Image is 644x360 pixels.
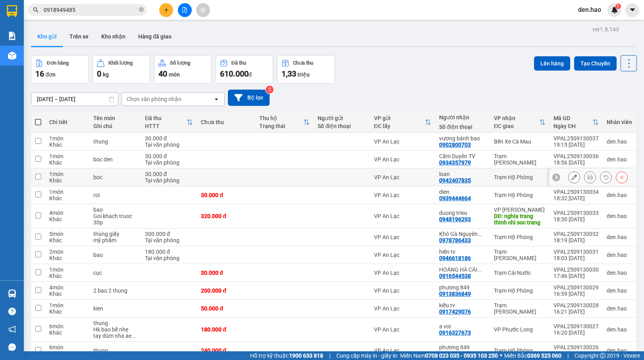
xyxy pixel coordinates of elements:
[607,347,632,354] div: den.hao
[196,3,210,17] button: aim
[154,55,212,84] button: Số lượng40món
[93,174,137,180] div: boc
[607,305,632,312] div: den.hao
[141,112,197,133] th: Toggle SortBy
[216,55,273,84] button: Đã thu610.000đ
[607,270,632,276] div: den.hao
[553,135,599,142] div: VPAL2509130037
[139,7,144,12] span: close-circle
[374,192,431,198] div: VP An Lạc
[439,266,486,273] div: HOÀNG HÀ CÁI NƯỚC
[231,60,246,66] div: Đã thu
[201,326,251,333] div: 180.000 đ
[132,27,178,46] button: Hàng đã giao
[615,4,621,9] sup: 1
[439,153,486,159] div: Cẩm Duyên TV
[49,159,85,166] div: Khác
[250,351,323,360] span: Hỗ trợ kỹ thuật:
[494,174,546,180] div: Trạm Hộ Phòng
[182,7,187,13] span: file-add
[374,326,431,333] div: VP An Lạc
[93,207,137,213] div: bao
[494,138,546,145] div: Bến Xe Cà Mau
[97,69,101,79] span: 0
[374,123,425,129] div: ĐC lấy
[494,347,546,354] div: Trạm Hộ Phòng
[607,234,632,240] div: den.hao
[425,352,498,359] strong: 0708 023 035 - 0935 103 250
[439,189,486,195] div: dien
[293,60,313,66] div: Chưa thu
[439,308,471,315] div: 0917429076
[553,115,592,121] div: Mã GD
[553,302,599,308] div: VPAL2509130028
[478,231,482,237] span: ...
[439,135,486,142] div: vương bánh bao
[8,343,16,351] span: message
[201,347,251,354] div: 240.000 đ
[31,93,118,105] input: Select a date range.
[574,56,617,71] button: Tạo Chuyến
[63,27,95,46] button: Trên xe
[93,123,137,129] div: Ghi chú
[201,287,251,294] div: 200.000 đ
[49,329,85,336] div: Khác
[297,71,310,78] span: triệu
[374,270,431,276] div: VP An Lạc
[553,284,599,291] div: VPAL2509130029
[49,344,85,350] div: 6 món
[553,142,599,148] div: 19:15 [DATE]
[600,353,605,358] span: copyright
[93,192,137,198] div: roi
[49,249,85,255] div: 2 món
[494,115,539,121] div: VP nhận
[494,234,546,240] div: Trạm Hộ Phòng
[47,60,69,66] div: Đơn hàng
[282,69,296,79] span: 1,33
[8,289,16,298] img: warehouse-icon
[93,55,150,84] button: Khối lượng0kg
[374,213,431,219] div: VP An Lạc
[329,351,330,360] span: |
[49,255,85,261] div: Khác
[201,192,251,198] div: 30.000 đ
[35,69,44,79] span: 16
[572,5,607,15] span: den.hao
[33,7,39,13] span: search
[477,266,482,273] span: ...
[629,6,636,13] span: caret-down
[494,153,546,166] div: Trạm [PERSON_NAME]
[49,308,85,315] div: Khác
[439,216,471,222] div: 0948196293
[131,333,136,339] span: ...
[8,326,16,333] span: notification
[439,237,471,243] div: 0978786433
[553,266,599,273] div: VPAL2509130030
[439,344,486,350] div: phương 849
[607,119,632,125] div: Nhân viên
[607,156,632,163] div: den.hao
[553,273,599,279] div: 17:46 [DATE]
[49,119,85,125] div: Chi tiết
[277,55,335,84] button: Chưa thu1,33 triệu
[49,153,85,159] div: 1 món
[103,71,109,78] span: kg
[374,287,431,294] div: VP An Lạc
[8,308,16,315] span: question-circle
[374,234,431,240] div: VP An Lạc
[95,27,132,46] button: Kho nhận
[159,3,173,17] button: plus
[439,142,471,148] div: 0902800703
[145,171,193,177] div: 30.000 đ
[490,112,550,133] th: Toggle SortBy
[439,124,486,130] div: Số điện thoại
[553,159,599,166] div: 18:56 [DATE]
[439,291,471,297] div: 0913836849
[494,270,546,276] div: Trạm Cái Nước
[553,153,599,159] div: VPAL2509130036
[592,25,619,34] div: ver 1.8.143
[164,7,169,13] span: plus
[49,216,85,222] div: Khác
[553,216,599,222] div: 18:30 [DATE]
[318,115,366,121] div: Người gửi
